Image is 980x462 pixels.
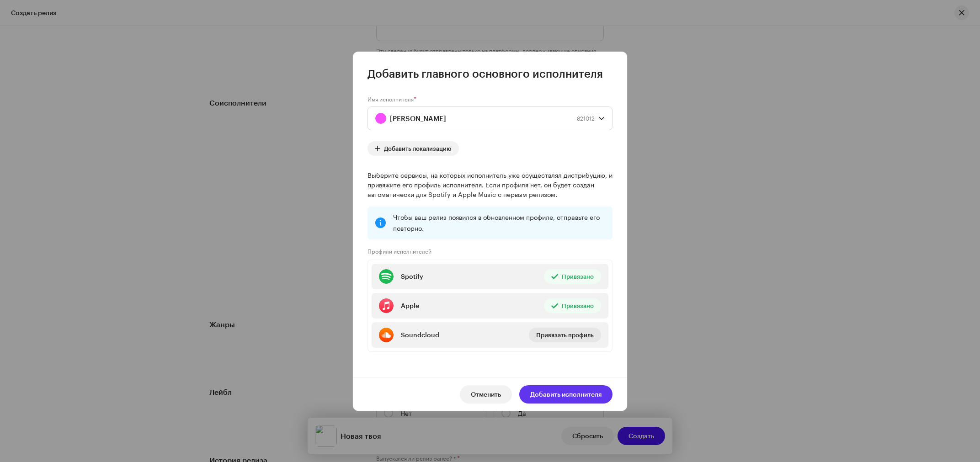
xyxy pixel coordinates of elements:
[562,297,594,315] span: Привязано
[460,385,512,404] button: Отменить
[401,273,423,280] div: Spotify
[367,66,603,81] span: Добавить главного основного исполнителя
[384,139,452,158] span: Добавить локализацию
[530,385,602,404] span: Добавить исполнителя
[401,302,419,309] div: Apple
[598,107,605,130] div: dropdown trigger
[471,385,501,404] span: Отменить
[367,141,459,156] button: Добавить локализацию
[367,170,612,199] p: Выберите сервисы, на которых исполнитель уже осуществлял дистрибуцию, и привяжите его профиль исп...
[529,328,601,342] button: Привязать профиль
[544,269,601,284] button: Привязано
[577,107,595,130] span: 821012
[536,326,594,344] span: Привязать профиль
[393,212,605,234] div: Чтобы ваш релиз появился в обновленном профиле, отправьте его повторно.
[390,107,446,130] strong: [PERSON_NAME]
[367,96,416,103] label: Имя исполнителя
[367,247,431,256] small: Профили исполнителей
[519,385,612,404] button: Добавить исполнителя
[544,298,601,313] button: Привязано
[375,107,598,130] span: Елена Гришанова
[401,331,439,339] div: Soundcloud
[562,267,594,286] span: Привязано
